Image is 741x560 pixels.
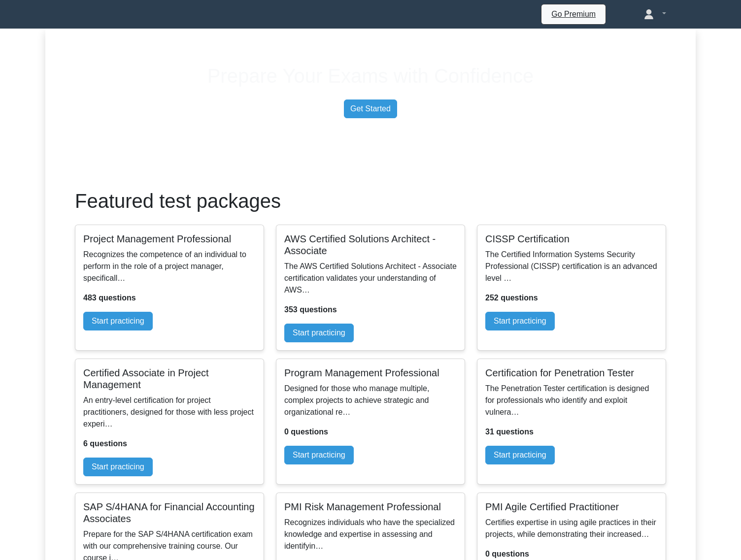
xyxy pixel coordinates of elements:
a: Start practicing [485,312,555,330]
a: Start practicing [284,446,354,464]
h1: Prepare Your Exams with Confidence [45,64,696,88]
a: Start practicing [485,446,555,464]
a: Start practicing [284,324,354,342]
a: Start practicing [83,312,153,330]
a: Go Premium [545,8,602,20]
a: Start practicing [83,458,153,476]
a: Get Started [344,99,397,118]
h1: Featured test packages [75,189,666,213]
